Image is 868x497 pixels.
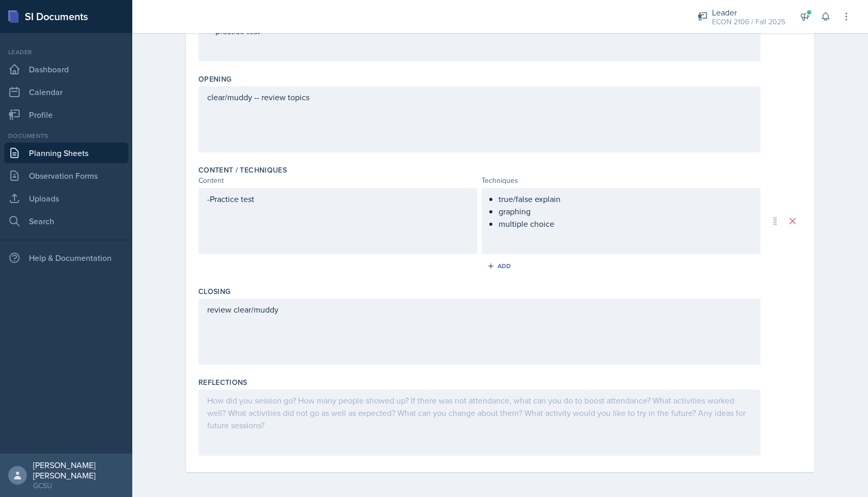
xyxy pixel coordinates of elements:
div: Leader [712,6,785,19]
p: multiple choice [499,218,752,230]
div: [PERSON_NAME] [PERSON_NAME] [33,460,124,480]
label: Content / Techniques [198,165,287,175]
a: Dashboard [4,59,128,80]
div: Content [198,175,477,186]
p: review clear/muddy [207,303,752,316]
button: Add [484,258,517,274]
p: clear/muddy -- review topics [207,91,752,103]
label: Opening [198,74,231,84]
a: Observation Forms [4,165,128,186]
p: graphing [499,205,752,218]
div: Help & Documentation [4,247,128,268]
div: Leader [4,48,128,57]
div: Documents [4,131,128,141]
a: Planning Sheets [4,143,128,163]
a: Calendar [4,82,128,102]
div: ECON 2106 / Fall 2025 [712,17,785,27]
a: Search [4,211,128,231]
div: Techniques [482,175,761,186]
p: true/false explain [499,193,752,205]
a: Profile [4,104,128,125]
div: Add [489,262,512,270]
label: Reflections [198,377,247,387]
a: Uploads [4,188,128,209]
div: GCSU [33,480,124,491]
p: -Practice test [207,193,469,205]
label: Closing [198,286,230,297]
